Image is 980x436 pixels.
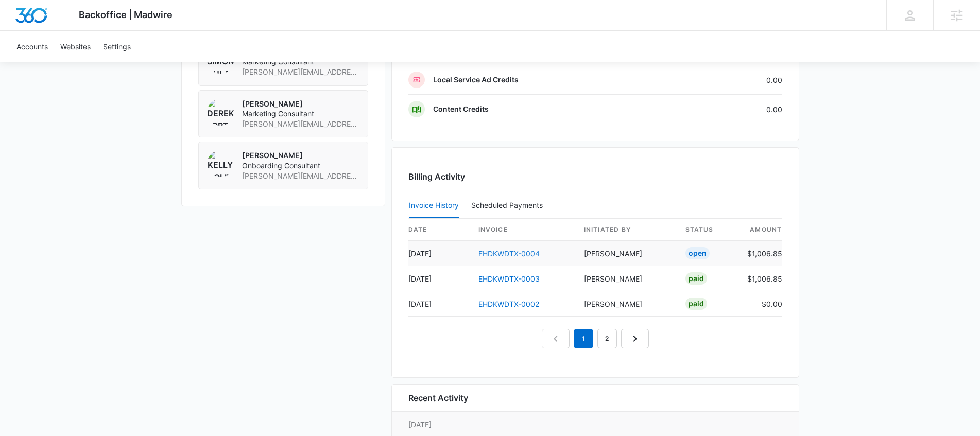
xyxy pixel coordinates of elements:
[673,65,782,95] td: 0.00
[685,298,707,310] div: Paid
[685,272,707,285] div: Paid
[408,419,782,430] p: [DATE]
[207,99,234,126] img: Derek Fortier
[471,202,547,209] div: Scheduled Payments
[478,274,540,283] a: EHDKWDTX-0003
[478,249,540,258] a: EHDKWDTX-0004
[433,75,519,85] p: Local Service Ad Credits
[576,266,677,291] td: [PERSON_NAME]
[408,291,470,317] td: [DATE]
[242,150,359,161] p: [PERSON_NAME]
[677,219,739,241] th: status
[574,329,593,348] em: 1
[54,31,97,62] a: Websites
[576,219,677,241] th: Initiated By
[207,150,234,177] img: Kelly Bolin
[576,291,677,317] td: [PERSON_NAME]
[408,392,468,404] h6: Recent Activity
[97,31,137,62] a: Settings
[409,194,459,218] button: Invoice History
[242,161,359,171] span: Onboarding Consultant
[673,95,782,124] td: 0.00
[478,300,539,308] a: EHDKWDTX-0002
[542,329,649,348] nav: Pagination
[408,241,470,266] td: [DATE]
[242,99,359,109] p: [PERSON_NAME]
[685,247,710,259] div: Open
[408,266,470,291] td: [DATE]
[739,241,782,266] td: $1,006.85
[242,119,359,129] span: [PERSON_NAME][EMAIL_ADDRESS][PERSON_NAME][DOMAIN_NAME]
[739,266,782,291] td: $1,006.85
[242,171,359,181] span: [PERSON_NAME][EMAIL_ADDRESS][PERSON_NAME][DOMAIN_NAME]
[621,329,649,348] a: Next Page
[739,219,782,241] th: amount
[597,329,617,348] a: Page 2
[79,9,173,20] span: Backoffice | Madwire
[470,219,576,241] th: invoice
[433,104,489,114] p: Content Credits
[576,241,677,266] td: [PERSON_NAME]
[10,31,54,62] a: Accounts
[739,291,782,317] td: $0.00
[242,109,359,119] span: Marketing Consultant
[408,170,782,183] h3: Billing Activity
[408,219,470,241] th: date
[242,67,359,77] span: [PERSON_NAME][EMAIL_ADDRESS][PERSON_NAME][DOMAIN_NAME]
